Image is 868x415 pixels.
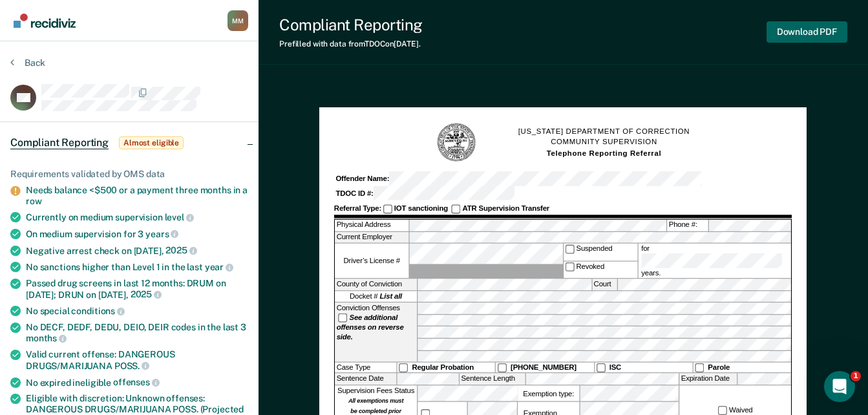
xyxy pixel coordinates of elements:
label: Exemption type: [518,386,579,401]
input: [PHONE_NUMBER] [498,363,507,372]
strong: Referral Type: [334,204,381,213]
label: for years. [640,244,790,278]
input: for years. [642,253,783,268]
img: Recidiviz [14,14,76,28]
span: years [145,229,178,239]
input: Revoked [565,262,574,271]
label: Revoked [564,261,637,278]
div: Valid current offense: DANGEROUS DRUGS/MARIJUANA [26,349,248,371]
span: level [165,212,194,222]
strong: TDOC ID #: [336,189,374,198]
label: Suspended [564,244,637,261]
strong: List all [380,292,403,301]
iframe: Intercom live chat [824,371,855,402]
div: Conviction Offenses [335,303,417,361]
strong: [PHONE_NUMBER] [511,363,577,372]
div: No expired ineligible [26,377,248,388]
label: Court [592,279,617,290]
strong: See additional offenses on reverse side. [337,314,404,342]
div: Requirements validated by OMS data [10,169,248,180]
label: Sentence Length [460,374,525,385]
div: Compliant Reporting [279,16,423,34]
div: Case Type [335,363,396,373]
strong: ISC [609,363,621,372]
strong: Offender Name: [336,175,390,183]
div: Negative arrest check on [DATE], [26,245,248,257]
h1: [US_STATE] DEPARTMENT OF CORRECTION COMMUNITY SUPERVISION [518,126,690,159]
div: Prefilled with data from TDOC on [DATE] . [279,39,423,48]
input: Parole [695,363,704,372]
button: Profile dropdown button [228,10,248,31]
div: Currently on medium supervision [26,211,248,223]
label: Sentence Date [335,374,396,385]
input: ATR Supervision Transfer [452,204,461,213]
label: County of Conviction [335,279,417,290]
span: conditions [71,306,124,316]
input: See additional offenses on reverse side. [338,314,347,323]
span: 2025 [165,245,196,255]
span: Docket # [350,292,402,301]
strong: ATR Supervision Transfer [463,204,550,213]
div: M M [228,10,248,31]
div: No sanctions higher than Level 1 in the last [26,261,248,273]
span: Compliant Reporting [10,136,109,149]
span: months [26,333,67,343]
span: Almost eligible [119,136,184,149]
span: year [205,262,233,272]
div: Passed drug screens in last 12 months: DRUM on [DATE]; DRUN on [DATE], [26,278,248,300]
button: Back [10,57,45,69]
strong: Regular Probation [412,363,474,372]
label: Expiration Date [680,374,737,385]
input: IOT sanctioning [383,204,392,213]
label: Current Employer [335,232,408,243]
input: Regular Probation [399,363,408,372]
span: POSS. [114,361,149,371]
div: No special [26,305,248,317]
input: Waived [718,406,727,415]
span: offenses [113,377,160,387]
button: Download PDF [767,21,847,43]
img: TN Seal [436,122,477,163]
label: Phone #: [668,220,708,231]
input: Suspended [565,244,574,253]
span: 1 [851,371,861,381]
input: ISC [597,363,606,372]
strong: Telephone Reporting Referral [547,149,662,158]
label: Physical Address [335,220,408,231]
span: 2025 [131,289,162,299]
div: No DECF, DEDF, DEDU, DEIO, DEIR codes in the last 3 [26,322,248,344]
label: Driver’s License # [335,244,408,278]
a: Needs balance <$500 or a payment three months in a row [26,185,248,206]
div: On medium supervision for 3 [26,228,248,240]
strong: Parole [708,363,730,372]
strong: IOT sanctioning [394,204,448,213]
